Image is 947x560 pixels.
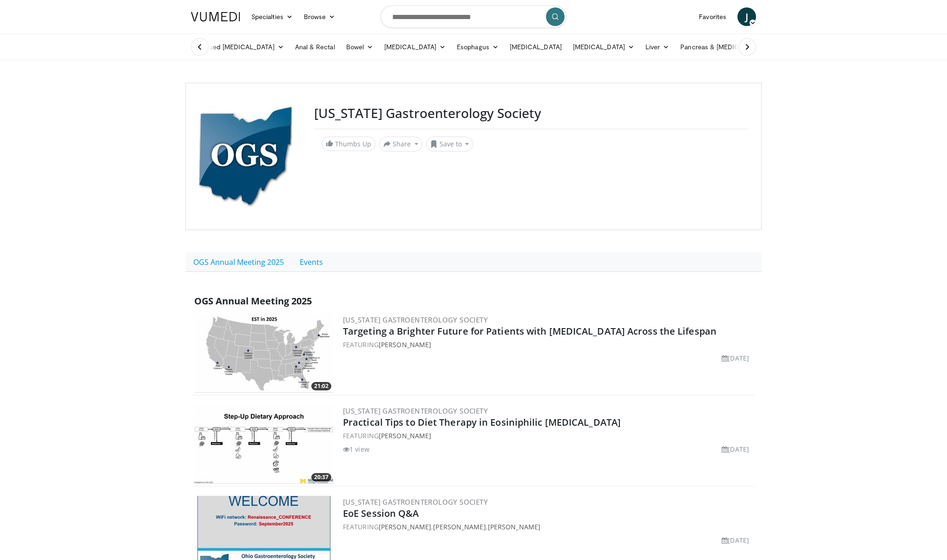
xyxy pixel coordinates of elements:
div: FEATURING , , [343,522,753,532]
a: [MEDICAL_DATA] [379,38,451,56]
a: EoE Session Q&A [343,507,419,520]
div: FEATURING [343,431,753,441]
li: 1 view [343,444,369,454]
a: Bowel [341,38,379,56]
a: [MEDICAL_DATA] [567,38,640,56]
a: Liver [640,38,675,56]
a: Thumbs Up [322,137,375,151]
a: [PERSON_NAME] [379,522,431,531]
a: [PERSON_NAME] [433,522,486,531]
span: 20:37 [311,473,331,481]
a: Anal & Rectal [289,38,341,56]
input: Search topics, interventions [381,6,566,28]
a: 21:02 [194,314,334,393]
a: Advanced [MEDICAL_DATA] [185,38,289,56]
a: [US_STATE] Gastroenterology Society [343,497,488,507]
a: [PERSON_NAME] [379,340,431,349]
div: FEATURING [343,340,753,349]
li: [DATE] [722,444,749,454]
img: VuMedi Logo [191,12,240,21]
img: 4c50b65f-c17e-435a-addd-2414a5bead1d.300x170_q85_crop-smart_upscale.jpg [194,314,334,393]
span: OGS Annual Meeting 2025 [194,295,312,307]
button: Share [379,137,422,152]
button: Save to [426,137,473,152]
a: Targeting a Brighter Future for Patients with [MEDICAL_DATA] Across the Lifespan [343,325,717,337]
a: [MEDICAL_DATA] [504,38,567,56]
a: [US_STATE] Gastroenterology Society [343,315,488,324]
h3: [US_STATE] Gastroenterology Society [314,105,748,121]
img: 02da8b94-d029-47dc-9cb2-368418643d6b.300x170_q85_crop-smart_upscale.jpg [194,405,334,484]
a: Specialties [246,7,298,26]
a: Events [292,252,331,272]
a: OGS Annual Meeting 2025 [185,252,292,272]
a: Pancreas & [MEDICAL_DATA] [675,38,783,56]
a: Favorites [693,7,732,26]
li: [DATE] [722,535,749,545]
a: J [737,7,756,26]
a: [PERSON_NAME] [379,431,431,440]
a: 20:37 [194,405,334,484]
a: Esophagus [451,38,504,56]
span: 21:02 [311,382,331,390]
a: [US_STATE] Gastroenterology Society [343,406,488,415]
a: [PERSON_NAME] [488,522,540,531]
a: Browse [298,7,341,26]
a: Practical Tips to Diet Therapy in Eosiniphilic [MEDICAL_DATA] [343,416,621,428]
li: [DATE] [722,353,749,363]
